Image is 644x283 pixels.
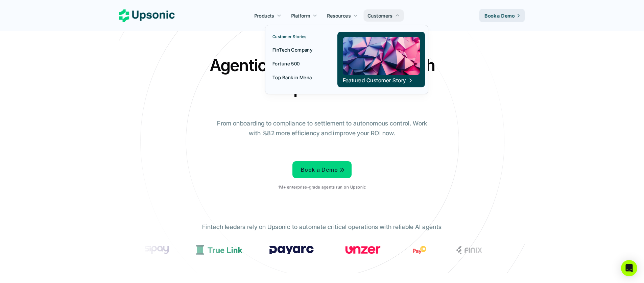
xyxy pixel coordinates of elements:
div: Open Intercom Messenger [621,260,637,276]
p: Customer Stories [272,34,307,39]
p: Customers [368,12,393,19]
a: Top Bank in Mena [268,71,326,83]
span: Featured Customer Story [343,77,413,84]
p: Fintech leaders rely on Upsonic to automate critical operations with reliable AI agents [202,222,442,232]
p: Platform [291,12,310,19]
a: Book a Demo [292,161,352,178]
a: Book a Demo [479,9,525,22]
p: FinTech Company [272,46,312,53]
p: Products [254,12,274,19]
p: Book a Demo [301,165,338,175]
p: Resources [327,12,351,19]
p: From onboarding to compliance to settlement to autonomous control. Work with %82 more efficiency ... [212,119,432,138]
p: 1M+ enterprise-grade agents run on Upsonic [278,185,366,190]
a: Products [250,9,285,22]
a: Featured Customer Story [337,32,425,87]
p: Featured Customer Story [343,80,406,81]
p: Fortune 500 [272,60,300,67]
h2: Agentic AI Platform for FinTech Operations [204,54,440,99]
p: Book a Demo [485,12,515,19]
a: Fortune 500 [268,57,326,69]
a: FinTech Company [268,44,326,56]
p: Top Bank in Mena [272,74,312,81]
